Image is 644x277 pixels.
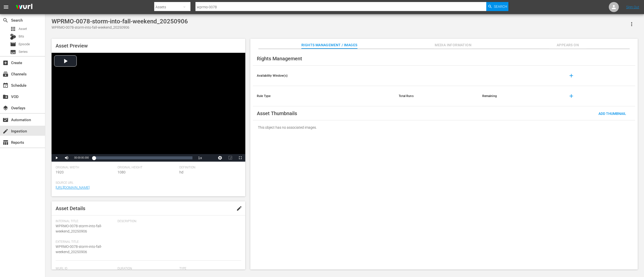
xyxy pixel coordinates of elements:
div: WPRMO-0078-storm-into-fall-weekend_20250906 [52,25,188,30]
th: Remaining [478,86,561,106]
span: Search [3,17,9,23]
button: Picture-in-Picture [225,154,235,162]
button: Mute [62,154,72,162]
div: This object has no associated images. [253,120,635,134]
span: Original Width [56,166,115,170]
th: Total Runs [395,86,478,106]
div: Progress Bar [94,156,192,159]
span: Add Thumbnail [594,112,630,116]
span: Series [19,49,28,54]
span: Asset Preview [56,43,88,49]
button: Playback Rate [195,154,205,162]
div: Bits [10,34,16,40]
span: edit [236,205,242,211]
button: Search [486,2,508,11]
button: Jump To Time [215,154,225,162]
th: Rule Type [253,86,395,106]
span: Create [3,60,9,66]
button: Add Thumbnail [594,109,630,118]
span: hd [179,170,183,174]
span: Episode [10,41,16,47]
span: Series [10,49,16,55]
span: WPRMO-0078-storm-into-fall-weekend_20250906 [56,245,102,254]
span: Asset [19,26,27,31]
span: Rights Management [257,56,302,62]
a: Sign Out [626,5,639,9]
span: Reports [3,140,9,146]
button: edit [233,202,245,214]
span: External Title: [56,240,115,244]
span: Duration [117,267,177,271]
span: Original Height [117,166,177,170]
span: Overlays [3,105,9,111]
div: WPRMO-0078-storm-into-fall-weekend_20250906 [52,18,188,25]
span: Asset [10,26,16,32]
span: Asset Details [56,205,85,211]
span: WPRMO-0078-storm-into-fall-weekend_20250906 [56,224,102,233]
span: 1080 [117,170,126,174]
span: Media Information [434,42,472,48]
div: Video Player [52,53,245,162]
span: Description: [117,219,239,223]
span: Wurl Id [56,267,115,271]
th: Availability Window(s) [253,66,395,86]
span: Rights Management / Images [301,42,357,48]
span: VOD [3,94,9,100]
a: [URL][DOMAIN_NAME] [56,186,90,190]
span: menu [3,4,9,10]
span: Type [179,267,239,271]
span: add [568,73,574,79]
span: Source Url [56,181,239,185]
span: Internal Title: [56,219,115,223]
button: add [565,90,577,102]
span: Episode [19,42,30,47]
span: 00:00:00.000 [74,156,89,159]
button: add [565,70,577,82]
span: Ingestion [3,128,9,134]
span: Search [494,2,507,11]
span: Schedule [3,82,9,88]
span: Asset Thumbnails [257,110,297,116]
span: Automation [3,117,9,123]
span: Channels [3,71,9,77]
span: Bits [19,34,24,39]
span: Definition [179,166,239,170]
button: Fullscreen [235,154,245,162]
span: add [568,93,574,99]
img: ans4CAIJ8jUAAAAAAAAAAAAAAAAAAAAAAAAgQb4GAAAAAAAAAAAAAAAAAAAAAAAAJMjXAAAAAAAAAAAAAAAAAAAAAAAAgAT5G... [12,1,36,13]
button: Play [52,154,62,162]
span: 1920 [56,170,64,174]
span: Appears On [549,42,587,48]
